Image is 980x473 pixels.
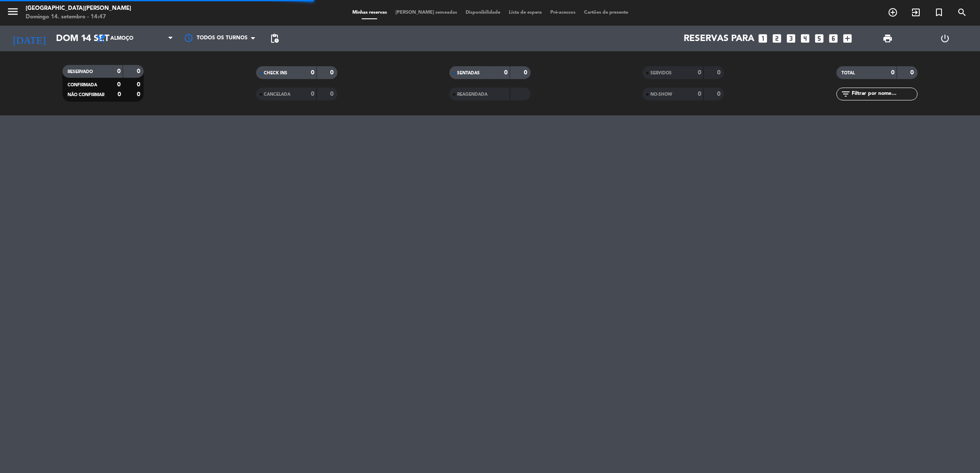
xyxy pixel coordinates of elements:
i: arrow_drop_down [80,33,90,44]
i: looks_4 [800,33,811,44]
button: menu [6,5,19,21]
strong: 0 [698,70,701,76]
i: exit_to_app [911,7,921,18]
strong: 0 [137,68,142,74]
div: [GEOGRAPHIC_DATA][PERSON_NAME] [26,4,131,13]
strong: 0 [117,82,121,88]
span: SERVIDOS [650,71,672,75]
i: add_circle_outline [888,7,898,18]
span: Minhas reservas [348,10,391,15]
strong: 0 [118,91,121,97]
strong: 0 [717,91,722,97]
i: add_box [842,33,853,44]
div: LOG OUT [916,26,974,51]
span: Almoço [110,35,133,41]
span: Cartões de presente [580,10,632,15]
span: pending_actions [269,33,280,44]
span: Reservas para [684,33,754,44]
i: menu [6,5,19,18]
span: print [883,33,893,44]
i: [DATE] [6,29,52,48]
i: looks_6 [828,33,839,44]
i: turned_in_not [934,7,944,18]
strong: 0 [891,70,894,76]
strong: 0 [137,82,142,88]
strong: 0 [717,70,722,76]
strong: 0 [311,91,314,97]
i: looks_3 [785,33,797,44]
span: Pré-acessos [546,10,580,15]
span: NÃO CONFIRMAR [68,93,104,97]
strong: 0 [698,91,701,97]
i: filter_list [841,89,851,99]
span: SENTADAS [457,71,480,75]
span: NO-SHOW [650,92,672,97]
i: looks_5 [814,33,825,44]
i: search [957,7,967,18]
strong: 0 [910,70,915,76]
strong: 0 [524,70,529,76]
span: CANCELADA [264,92,290,97]
span: [PERSON_NAME] semeadas [391,10,461,15]
strong: 0 [330,91,335,97]
span: CONFIRMADA [68,83,97,87]
strong: 0 [504,70,508,76]
i: power_settings_new [940,33,950,44]
span: Disponibilidade [461,10,505,15]
div: Domingo 14. setembro - 14:47 [26,13,131,21]
span: TOTAL [841,71,855,75]
strong: 0 [330,70,335,76]
span: RESERVADO [68,70,93,74]
strong: 0 [117,68,121,74]
span: CHECK INS [264,71,287,75]
i: looks_one [757,33,768,44]
span: Lista de espera [505,10,546,15]
i: looks_two [771,33,782,44]
strong: 0 [137,91,142,97]
span: REAGENDADA [457,92,487,97]
input: Filtrar por nome... [851,89,917,99]
strong: 0 [311,70,314,76]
